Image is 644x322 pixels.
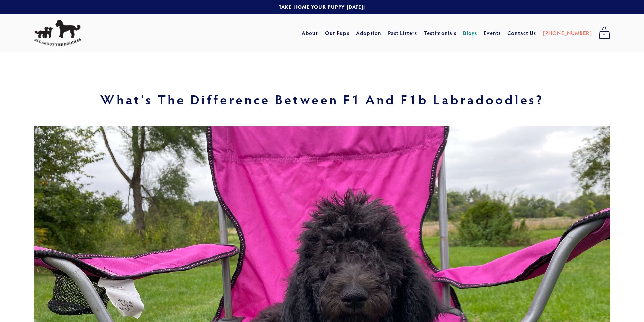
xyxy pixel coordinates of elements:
a: Our Pups [325,27,350,39]
a: Testimonials [424,27,457,39]
a: Blogs [463,27,477,39]
a: Contact Us [507,27,536,39]
a: About [302,27,318,39]
img: All About The Doodles [34,20,81,46]
a: 0 items in cart [595,25,614,42]
span: 0 [599,30,610,39]
a: [PHONE_NUMBER] [543,27,592,39]
a: Events [484,27,501,39]
a: Adoption [356,27,381,39]
h1: What’s the Difference Between F1 and F1b Labradoodles? [34,93,610,106]
a: Past Litters [388,29,418,36]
